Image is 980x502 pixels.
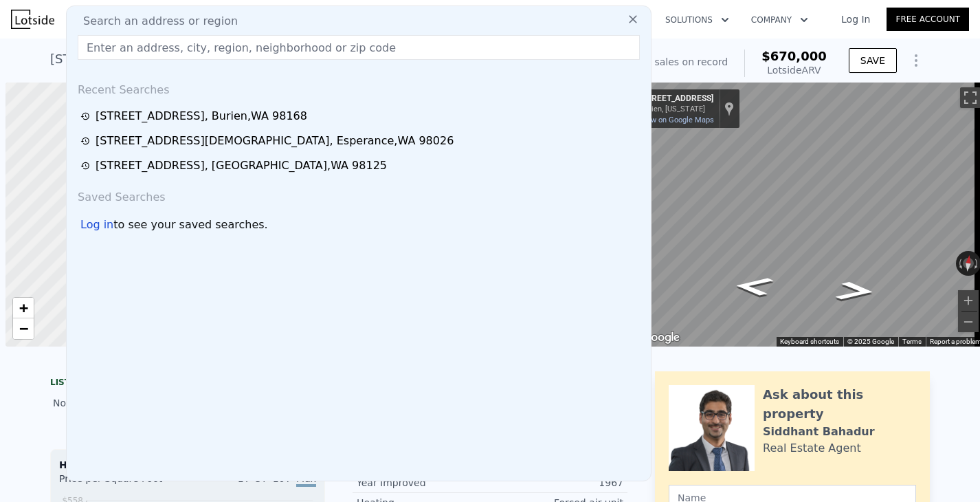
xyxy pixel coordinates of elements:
[761,63,827,77] div: Lotside ARV
[80,108,641,124] a: [STREET_ADDRESS], Burien,WA 98168
[357,476,490,490] div: Year Improved
[902,338,922,345] a: Terms (opens in new tab)
[59,458,316,472] div: Houses Median Sale
[640,116,714,124] a: View on Google Maps
[763,424,875,440] div: Siddhant Bahadur
[19,299,28,316] span: +
[50,50,292,69] div: [STREET_ADDRESS] , Burien , WA 98168
[582,55,728,69] div: Off Market. No sales on record
[96,133,454,149] div: [STREET_ADDRESS][DEMOGRAPHIC_DATA] , Esperance , WA 98026
[72,13,238,30] span: Search an address or region
[638,329,683,347] a: Open this area in Google Maps (opens a new window)
[50,391,325,415] div: No sales history record for this property.
[490,476,623,490] div: 1967
[902,47,930,74] button: Show Options
[72,71,645,104] div: Recent Searches
[78,35,640,60] input: Enter an address, city, region, neighborhood or zip code
[740,8,819,32] button: Company
[640,105,713,113] div: Burien, [US_STATE]
[763,440,861,457] div: Real Estate Agent
[13,318,34,339] a: Zoom out
[887,8,969,31] a: Free Account
[638,329,683,347] img: Google
[113,217,267,233] span: to see your saved searches.
[96,157,387,174] div: [STREET_ADDRESS] , [GEOGRAPHIC_DATA] , WA 98125
[847,338,894,345] span: © 2025 Google
[825,12,887,26] a: Log In
[849,48,897,73] button: SAVE
[72,178,645,211] div: Saved Searches
[19,320,28,337] span: −
[961,250,975,276] button: Reset the view
[11,10,54,29] img: Lotside
[724,101,734,116] a: Show location on map
[59,472,188,494] div: Price per Square Foot
[958,290,979,311] button: Zoom in
[819,276,892,305] path: Go East, S 120th St
[50,377,325,391] div: LISTING & SALE HISTORY
[654,8,740,32] button: Solutions
[763,385,916,424] div: Ask about this property
[80,217,113,233] div: Log in
[780,337,839,347] button: Keyboard shortcuts
[96,108,307,124] div: [STREET_ADDRESS] , Burien , WA 98168
[80,157,641,174] a: [STREET_ADDRESS], [GEOGRAPHIC_DATA],WA 98125
[956,251,964,276] button: Rotate counterclockwise
[958,312,979,332] button: Zoom out
[761,49,827,63] span: $670,000
[717,272,790,301] path: Go West, S 120th St
[640,94,713,105] div: [STREET_ADDRESS]
[13,298,34,318] a: Zoom in
[80,133,641,149] a: [STREET_ADDRESS][DEMOGRAPHIC_DATA], Esperance,WA 98026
